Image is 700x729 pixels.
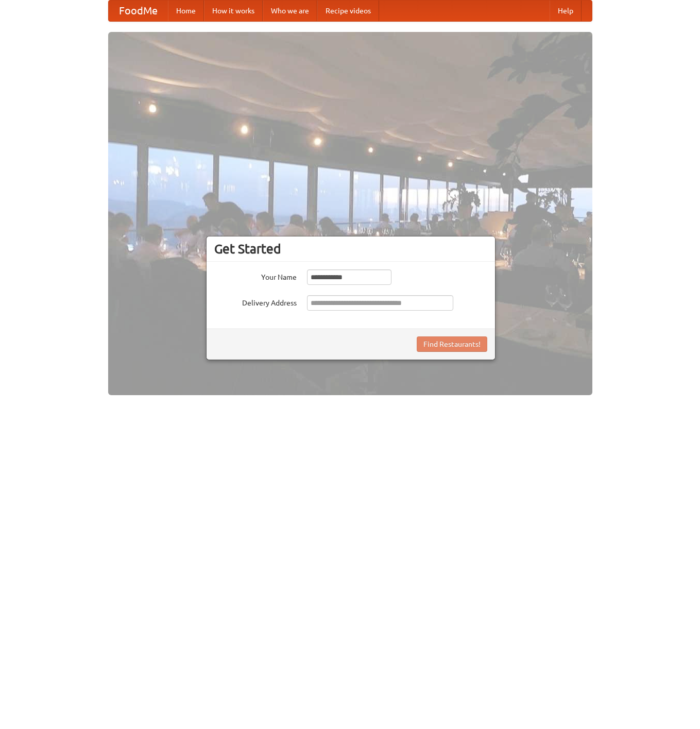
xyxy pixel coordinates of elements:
[317,1,379,21] a: Recipe videos
[263,1,317,21] a: Who we are
[168,1,204,21] a: Home
[109,1,168,21] a: FoodMe
[214,241,487,257] h3: Get Started
[204,1,263,21] a: How it works
[550,1,582,21] a: Help
[417,336,487,352] button: Find Restaurants!
[214,269,297,282] label: Your Name
[214,295,297,308] label: Delivery Address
